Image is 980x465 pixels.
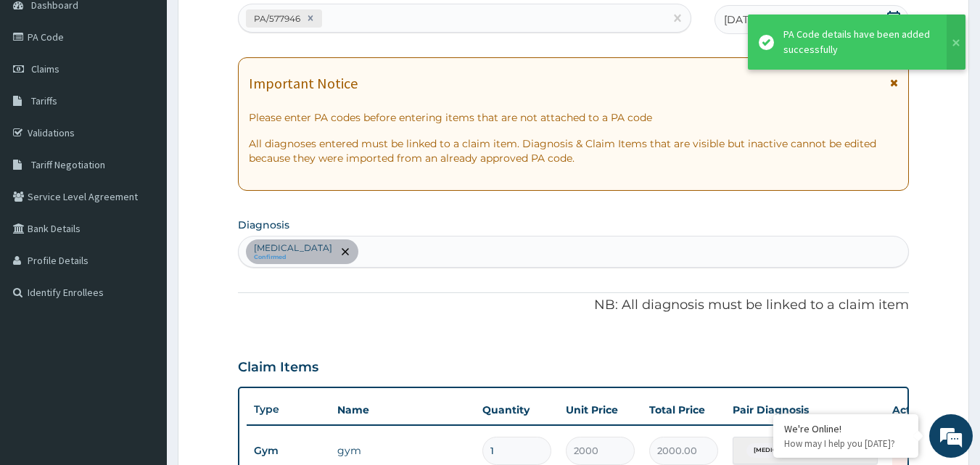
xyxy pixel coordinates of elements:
[238,218,289,232] label: Diagnosis
[724,12,758,27] span: [DATE]
[27,73,59,109] img: d_794563401_company_1708531726252_794563401
[238,360,318,376] h3: Claim Items
[7,310,276,361] textarea: Type your message and hit 'Enter'
[559,395,642,424] th: Unit Price
[475,395,559,424] th: Quantity
[249,136,899,165] p: All diagnoses entered must be linked to a claim item. Diagnosis & Claim Items that are visible bu...
[725,395,885,424] th: Pair Diagnosis
[330,436,475,465] td: gym
[238,7,273,42] div: Minimize live chat window
[783,27,933,57] div: PA Code details have been added successfully
[75,81,244,100] div: Chat with us now
[784,437,907,450] p: How may I help you today?
[249,110,899,125] p: Please enter PA codes before entering items that are not attached to a PA code
[31,94,57,107] span: Tariffs
[885,395,958,424] th: Actions
[31,158,105,171] span: Tariff Negotiation
[250,10,302,27] div: PA/577946
[249,75,358,91] h1: Important Notice
[247,396,330,423] th: Type
[784,422,907,435] div: We're Online!
[330,395,475,424] th: Name
[642,395,725,424] th: Total Price
[31,62,59,75] span: Claims
[238,296,910,315] p: NB: All diagnosis must be linked to a claim item
[247,437,330,464] td: Gym
[84,140,200,287] span: We're online!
